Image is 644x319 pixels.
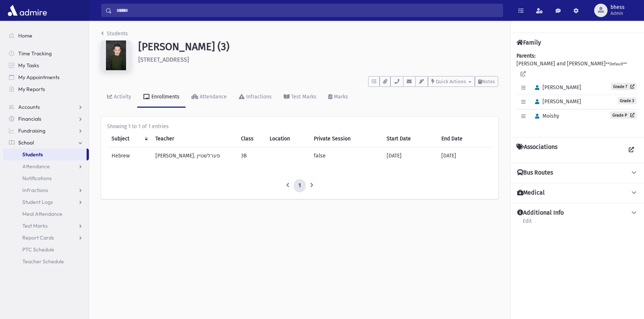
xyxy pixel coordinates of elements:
[482,79,495,84] span: Notes
[436,79,466,84] span: Quick Actions
[610,111,637,119] a: Grade P
[107,130,151,147] th: Subject
[3,48,89,59] a: Time Tracking
[618,97,637,104] span: Grade 3
[150,94,180,100] div: Enrollments
[22,199,53,205] span: Student Logs
[18,74,59,81] span: My Appointments
[3,196,89,208] a: Student Logs
[18,62,39,69] span: My Tasks
[516,169,638,177] button: Bus Routes
[3,125,89,137] a: Fundraising
[3,220,89,232] a: Test Marks
[3,232,89,244] a: Report Cards
[3,113,89,125] a: Financials
[22,234,54,241] span: Report Cards
[107,147,151,165] td: Hebrew
[382,130,437,147] th: Start Date
[278,87,322,108] a: Test Marks
[245,94,272,100] div: Infractions
[18,86,45,92] span: My Reports
[3,149,87,160] a: Students
[475,76,498,87] button: Notes
[611,4,625,10] span: bhess
[3,83,89,95] a: My Reports
[137,87,186,108] a: Enrollments
[186,87,233,108] a: Attendance
[3,101,89,113] a: Accounts
[517,189,545,197] h4: Medical
[101,30,128,37] a: Students
[101,30,128,40] nav: breadcrumb
[516,53,535,59] b: Parents:
[18,50,52,57] span: Time Tracking
[138,40,498,53] h1: [PERSON_NAME] (3)
[532,84,581,91] span: [PERSON_NAME]
[18,127,45,134] span: Fundraising
[532,113,559,119] span: Moishy
[18,115,41,122] span: Financials
[236,147,265,165] td: 3B
[3,160,89,172] a: Attendance
[22,258,64,265] span: Teacher Schedule
[290,94,316,100] div: Test Marks
[532,98,581,105] span: [PERSON_NAME]
[101,87,137,108] a: Activity
[3,208,89,220] a: Meal Attendance
[198,94,227,100] div: Attendance
[516,209,638,217] button: Additional Info
[3,255,89,267] a: Teacher Schedule
[437,130,492,147] th: End Date
[3,244,89,255] a: PTC Schedule
[517,169,553,177] h4: Bus Routes
[18,139,34,146] span: School
[294,179,306,192] a: 1
[265,130,309,147] th: Location
[309,147,382,165] td: false
[22,187,48,193] span: Infractions
[233,87,278,108] a: Infractions
[3,59,89,71] a: My Tasks
[22,175,52,182] span: Notifications
[322,87,354,108] a: Marks
[22,163,50,170] span: Attendance
[428,76,475,87] button: Quick Actions
[18,104,40,110] span: Accounts
[22,246,54,253] span: PTC Schedule
[151,130,236,147] th: Teacher
[107,123,492,130] div: Showing 1 to 1 of 1 entries
[6,3,49,18] img: AdmirePro
[332,94,348,100] div: Marks
[112,94,131,100] div: Activity
[522,217,532,230] a: Edit
[516,143,557,157] h4: Associations
[236,130,265,147] th: Class
[22,211,62,217] span: Meal Attendance
[22,151,43,158] span: Students
[3,30,89,42] a: Home
[517,209,564,217] h4: Additional Info
[516,39,541,46] h4: Family
[3,172,89,184] a: Notifications
[625,143,638,157] a: View all Associations
[112,4,503,17] input: Search
[3,184,89,196] a: Infractions
[151,147,236,165] td: [PERSON_NAME]. פערלשטיין
[3,71,89,83] a: My Appointments
[611,10,625,16] span: Admin
[138,56,498,63] h6: [STREET_ADDRESS]
[18,32,32,39] span: Home
[516,52,638,131] div: [PERSON_NAME] and [PERSON_NAME]
[22,222,48,229] span: Test Marks
[3,137,89,149] a: School
[516,189,638,197] button: Medical
[437,147,492,165] td: [DATE]
[611,83,637,90] a: Grade 7
[309,130,382,147] th: Private Session
[382,147,437,165] td: [DATE]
